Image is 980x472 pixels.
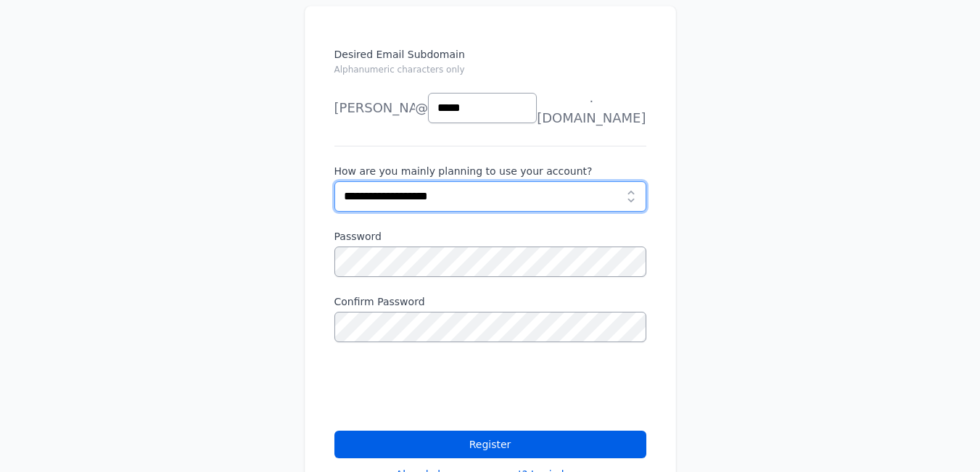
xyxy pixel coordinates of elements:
label: How are you mainly planning to use your account? [334,164,646,178]
label: Password [334,229,646,244]
span: .[DOMAIN_NAME] [537,88,646,128]
small: Alphanumeric characters only [334,65,465,75]
iframe: reCAPTCHA [334,360,555,416]
button: Register [334,431,646,458]
label: Desired Email Subdomain [334,47,646,85]
label: Confirm Password [334,294,646,309]
span: @ [415,98,428,118]
li: [PERSON_NAME] [334,94,414,123]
